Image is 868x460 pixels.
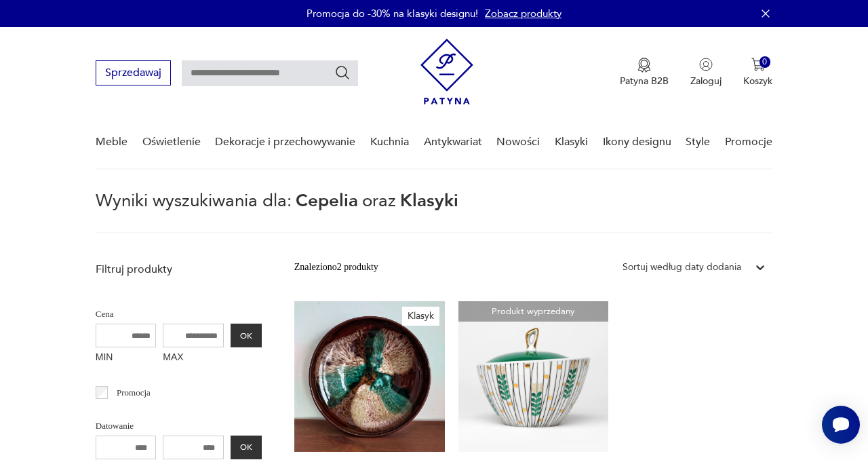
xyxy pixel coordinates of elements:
button: Sprzedawaj [96,60,171,85]
button: OK [231,324,262,347]
a: Ikona medaluPatyna B2B [620,58,669,88]
div: 0 [759,56,771,68]
h1: Cepelia [292,191,358,210]
a: Ikony designu [603,116,671,168]
button: Zaloguj [690,58,722,88]
button: OK [231,436,262,459]
a: Klasyki [555,116,588,168]
a: Oświetlenie [142,116,201,168]
label: MAX [163,347,224,369]
img: Patyna - sklep z meblami i dekoracjami vintage [420,39,473,104]
p: Promocja do -30% na klasyki designu! [307,7,478,20]
button: Patyna B2B [620,58,669,88]
span: Wyniki wyszukiwania dla: [96,191,292,210]
p: Zaloguj [690,75,722,88]
label: MIN [96,347,157,369]
span: oraz [362,191,396,210]
div: Znaleziono 2 produkty [294,260,378,275]
p: Cena [96,307,262,322]
p: Filtruj produkty [96,262,262,277]
button: 0Koszyk [743,58,772,88]
p: Koszyk [743,75,772,88]
a: Sprzedawaj [96,69,171,79]
p: Patyna B2B [620,75,669,88]
a: Meble [96,116,127,168]
div: Sortuj według daty dodania [623,260,741,275]
a: Style [686,116,710,168]
p: Datowanie [96,419,262,434]
button: Szukaj [334,64,351,81]
a: Dekoracje i przechowywanie [215,116,355,168]
p: Promocja [117,385,151,400]
a: Zobacz produkty [485,7,561,20]
a: Kuchnia [370,116,409,168]
img: Ikona medalu [637,58,651,73]
iframe: Smartsupp widget button [822,406,860,444]
img: Ikonka użytkownika [699,58,713,71]
img: Ikona koszyka [751,58,765,71]
a: Promocje [725,116,772,168]
a: Nowości [496,116,540,168]
a: Antykwariat [424,116,482,168]
h1: Klasyki [396,191,458,210]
